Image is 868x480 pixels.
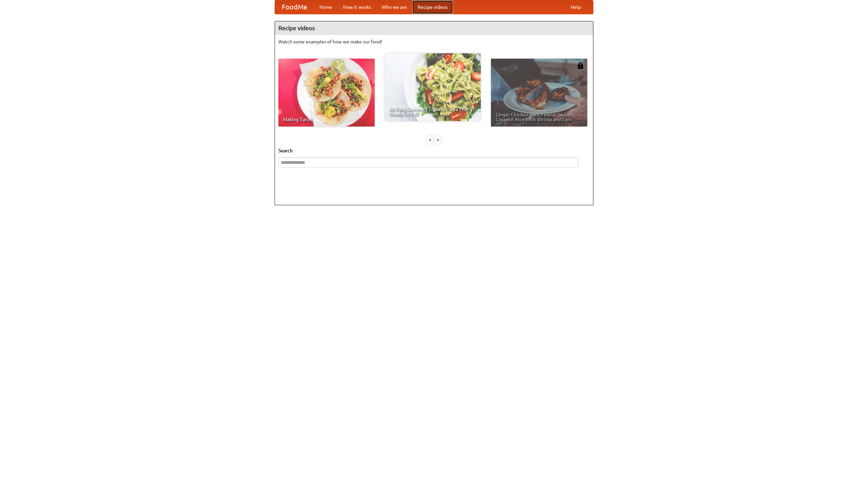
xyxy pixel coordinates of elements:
h5: Search [278,147,590,154]
a: Who we are [376,0,412,14]
span: An Easy, Summery Tomato Pasta That's Ready for Fall [389,107,476,116]
h4: Recipe videos [275,21,593,35]
a: Making Tacos [278,59,375,127]
div: » [435,135,441,144]
span: Making Tacos [283,117,370,122]
a: Home [314,0,338,14]
img: 483408.png [577,62,584,69]
a: FoodMe [275,0,314,14]
a: An Easy, Summery Tomato Pasta That's Ready for Fall [384,53,481,121]
p: Watch some examples of how we make our food! [278,38,590,45]
div: « [427,135,433,144]
a: How it works [338,0,376,14]
a: Recipe videos [412,0,453,14]
a: Help [565,0,586,14]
